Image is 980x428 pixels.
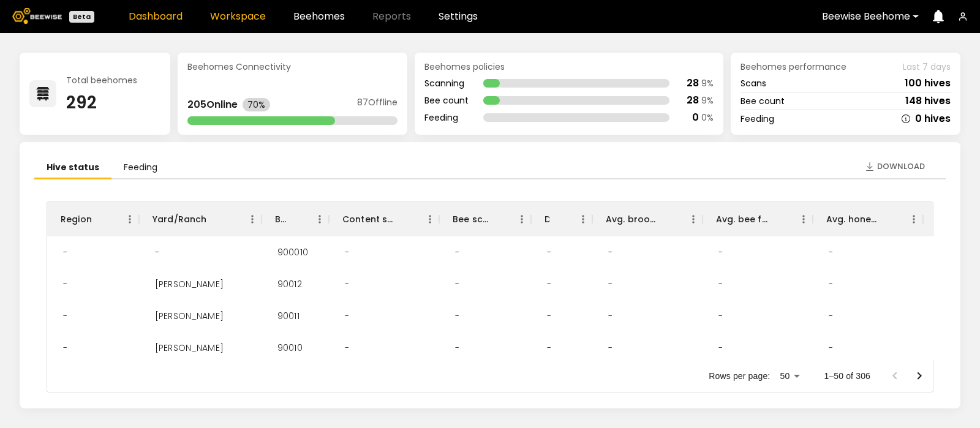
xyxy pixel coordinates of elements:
li: Hive status [34,157,111,179]
div: Dead hives [545,202,549,236]
div: 9 % [701,96,714,105]
button: Menu [684,210,703,228]
div: Stella [145,268,233,300]
div: - [335,236,359,268]
div: - [335,268,359,300]
div: - [53,332,77,364]
div: Bee scan hives [453,202,488,236]
div: Stella [145,300,233,332]
div: Avg. honey frames [826,202,880,236]
div: 0 [692,113,699,122]
button: Menu [794,210,813,228]
a: Workspace [210,12,266,21]
div: 100 hives [905,78,951,88]
div: Feeding [424,113,469,122]
div: Scanning [424,79,469,88]
div: Avg. bee frames [703,202,813,236]
div: - [537,300,561,332]
div: 0 hives [915,114,951,124]
div: - [53,268,77,300]
button: Sort [880,211,897,228]
span: Download [877,160,925,173]
div: Content scan hives [329,202,439,236]
button: Menu [121,210,139,228]
div: Yard/Ranch [139,202,262,236]
div: - [445,332,469,364]
div: 90012 [268,268,312,300]
div: Region [61,202,92,236]
div: Beta [69,11,94,23]
button: Menu [513,210,531,228]
div: - [819,268,843,300]
li: Feeding [111,157,170,179]
div: - [445,236,469,268]
div: - [537,236,561,268]
button: Sort [549,211,567,228]
div: - [819,332,843,364]
div: BH ID [275,202,286,236]
div: Avg. bee frames [716,202,770,236]
button: Sort [660,211,677,228]
div: Avg. honey frames [813,202,923,236]
div: Stella [145,332,233,364]
div: - [709,236,733,268]
div: 148 hives [905,96,951,106]
div: - [929,332,953,364]
div: 292 [66,94,137,111]
div: 28 [687,96,699,105]
div: - [709,332,733,364]
div: - [537,332,561,364]
button: Sort [396,211,413,228]
div: 205 Online [187,100,238,110]
div: - [819,236,843,268]
button: Download [859,157,931,176]
a: Settings [439,12,478,21]
div: BH ID [262,202,329,236]
div: Scans [741,79,766,88]
div: Feeding [741,115,774,123]
div: - [537,268,561,300]
button: Menu [311,210,329,228]
div: 0 % [701,113,714,122]
div: 900010 [268,236,318,268]
button: Sort [770,211,787,228]
div: - [819,300,843,332]
div: - [598,332,622,364]
button: Menu [421,210,439,228]
div: - [709,300,733,332]
span: Reports [372,12,411,21]
div: - [929,236,953,268]
div: - [445,268,469,300]
div: Region [47,202,139,236]
img: Beewise logo [12,8,62,24]
div: - [598,268,622,300]
p: Rows per page: [709,370,770,382]
button: Sort [286,211,303,228]
div: Avg. brood frames [606,202,660,236]
div: 50 [775,367,804,385]
button: Menu [905,210,923,228]
div: Avg. brood frames [592,202,703,236]
div: Bee scan hives [439,202,531,236]
div: Content scan hives [342,202,396,236]
div: Bee count [424,96,469,105]
div: - [709,268,733,300]
div: - [929,300,953,332]
button: Sort [488,211,505,228]
div: Yard/Ranch [153,202,207,236]
div: Beehomes policies [424,62,714,71]
button: Menu [574,210,592,228]
a: Beehomes [293,12,345,21]
div: 9 % [701,79,714,88]
div: - [145,236,169,268]
div: Bee count [741,97,785,105]
button: Go to next page [907,364,932,388]
div: 70% [243,98,270,111]
div: - [335,300,359,332]
div: - [598,236,622,268]
div: - [929,268,953,300]
div: 28 [687,78,699,88]
button: Sort [207,211,224,228]
button: Sort [92,211,109,228]
div: - [335,332,359,364]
